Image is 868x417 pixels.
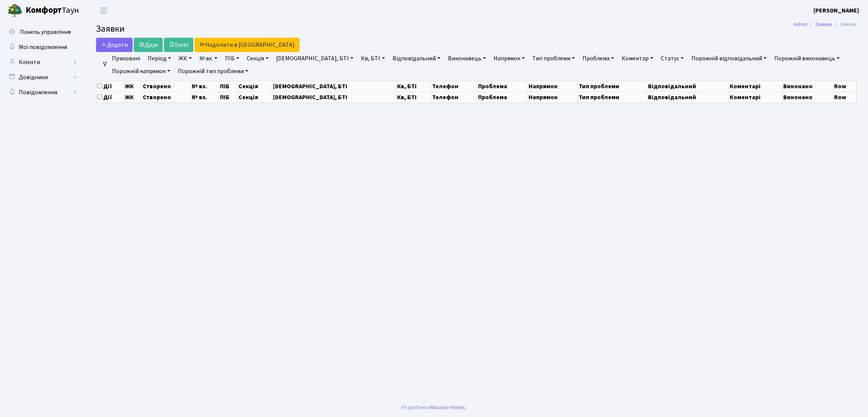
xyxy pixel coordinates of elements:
th: [DEMOGRAPHIC_DATA], БТІ [272,81,396,92]
a: Панель управління [4,25,79,40]
th: Відповідальний [647,92,729,103]
div: Розроблено . [401,403,467,412]
th: Row [833,92,856,103]
th: ЖК [124,92,142,103]
a: [PERSON_NAME] [813,6,859,15]
th: Тип проблеми [578,92,647,103]
th: Створено [142,81,191,92]
a: Заявки [815,20,832,28]
a: Проблема [579,52,617,65]
th: Відповідальний [647,81,729,92]
th: Тип проблеми [578,81,647,92]
a: Надіслати в [GEOGRAPHIC_DATA] [194,38,300,52]
a: Порожній тип проблеми [175,65,251,78]
a: Порожній напрямок [109,65,173,78]
th: Створено [142,92,191,103]
a: [DEMOGRAPHIC_DATA], БТІ [273,52,356,65]
th: Дії [96,81,124,92]
nav: breadcrumb [782,17,868,32]
th: Напрямок [527,92,578,103]
a: ЖК [176,52,195,65]
li: Список [832,20,857,29]
img: logo.png [8,3,23,18]
a: Період [145,52,174,65]
a: Кв, БТІ [358,52,388,65]
a: № вх. [196,52,220,65]
a: Приховані [109,52,143,65]
th: Коментарі [729,92,782,103]
a: Порожній відповідальний [688,52,770,65]
th: Виконано [782,81,833,92]
th: № вх. [191,92,219,103]
a: Порожній виконавець [771,52,843,65]
a: Секція [244,52,272,65]
a: Статус [658,52,687,65]
th: ЖК [124,81,142,92]
th: Виконано [782,92,833,103]
a: Виконавець [445,52,489,65]
a: Admin [793,20,807,28]
th: Коментарі [729,81,782,92]
th: Проблема [477,92,528,103]
th: Телефон [431,92,477,103]
b: Комфорт [26,4,62,16]
a: Додати [96,38,133,52]
th: Дії [96,92,124,103]
th: Проблема [477,81,528,92]
span: Заявки [96,22,125,35]
th: [DEMOGRAPHIC_DATA], БТІ [272,92,396,103]
th: ПІБ [219,81,237,92]
a: Відповідальний [390,52,443,65]
th: Телефон [431,81,477,92]
th: Секція [237,81,272,92]
a: ПІБ [222,52,242,65]
a: Повідомлення [4,85,79,100]
th: Кв, БТІ [396,92,431,103]
a: Довідники [4,70,79,85]
button: Переключити навігацію [94,4,113,17]
span: Панель управління [20,28,71,36]
a: Напрямок [491,52,528,65]
a: Massive Kinetic [431,403,466,411]
th: № вх. [191,81,219,92]
th: Кв, БТІ [396,81,431,92]
th: Напрямок [527,81,578,92]
a: Коментар [619,52,656,65]
th: Секція [237,92,272,103]
th: Row [833,81,856,92]
a: Друк [134,38,163,52]
span: Додати [101,41,128,49]
a: Мої повідомлення [4,40,79,55]
span: Таун [26,4,79,17]
a: Тип проблеми [529,52,578,65]
span: Мої повідомлення [19,43,67,51]
a: Excel [164,38,193,52]
th: ПІБ [219,92,237,103]
a: Клієнти [4,55,79,70]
